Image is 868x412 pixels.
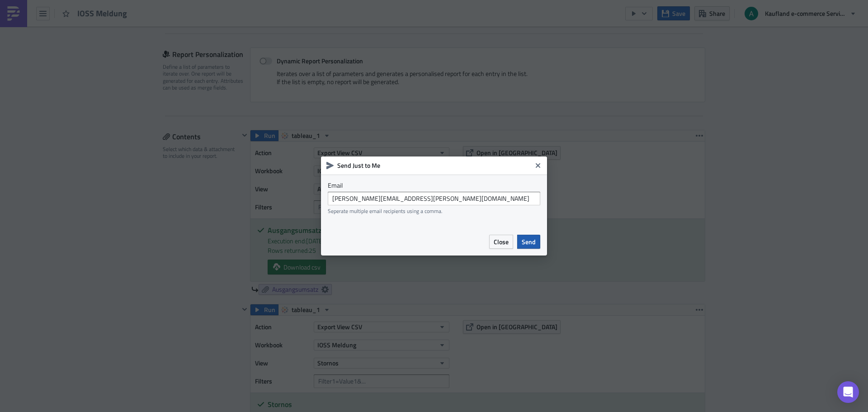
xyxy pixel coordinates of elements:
[4,33,432,41] p: euer Controlling BI-Team
[489,235,513,249] button: Close
[95,14,205,21] strong: [EMAIL_ADDRESS][DOMAIN_NAME]
[494,237,509,246] span: Close
[337,161,532,170] h6: Send Just to Me
[4,24,432,31] p: Viele Grüße,
[531,159,545,172] button: Close
[328,181,540,189] label: Email
[522,237,536,246] span: Send
[328,208,540,214] div: Seperate multiple email recipients using a comma.
[4,4,432,41] body: Rich Text Area. Press ALT-0 for help.
[4,4,432,11] p: Mit dieser Mail erhaltet ihr die Daten der aktuellen IOSS Meldung.
[517,235,540,249] button: Send
[4,14,432,21] p: Bei Fragen wendet euch bitte an .
[837,381,859,403] div: Open Intercom Messenger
